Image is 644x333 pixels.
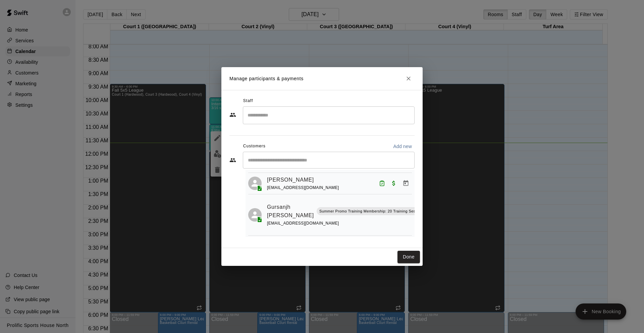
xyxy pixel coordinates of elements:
svg: Staff [229,111,236,118]
button: Done [397,251,420,263]
span: Staff [243,96,253,106]
button: Attended [376,178,388,189]
div: Deacon Hobbs [248,177,262,190]
p: Manage participants & payments [229,75,304,82]
button: Add new [390,141,415,152]
span: Customers [243,141,266,152]
p: Add new [393,143,412,150]
span: [EMAIL_ADDRESS][DOMAIN_NAME] [267,221,339,226]
a: [PERSON_NAME] [267,176,314,184]
span: Paid with Other [388,180,400,186]
button: Close [402,73,415,85]
button: Manage bookings & payment [400,177,412,189]
div: Gursanjh Boparai [248,208,262,222]
span: [EMAIL_ADDRESS][DOMAIN_NAME] [267,185,339,190]
div: Start typing to search customers... [243,152,415,169]
svg: Customers [229,157,236,163]
div: Search staff [243,106,415,124]
a: Gursanjh [PERSON_NAME] [267,203,314,220]
p: Summer Promo Training Membership: 20 Training Sessions Per Month [319,208,444,214]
